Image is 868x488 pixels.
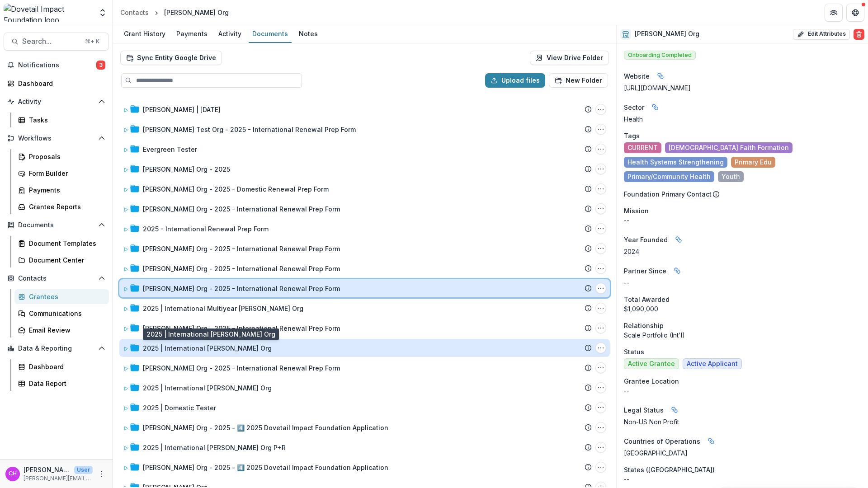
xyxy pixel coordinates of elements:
div: Non-US Non Profit [624,417,861,427]
p: -- [624,474,861,484]
button: Courtney's Org - 2025 - International Renewal Prep Form Options [595,362,606,373]
div: [PERSON_NAME] Org - 2025 - International Renewal Prep Form [143,284,340,293]
span: Legal Status [624,405,664,415]
div: Tasks [29,115,102,125]
div: Grant History [120,27,169,40]
span: Partner Since [624,266,666,276]
div: Grantees [29,292,102,301]
a: Form Builder [14,166,109,181]
div: [PERSON_NAME] Org - 2025 - International Renewal Prep FormCourtney's Org - 2025 - International R... [119,279,610,297]
p: 2024 [624,247,861,256]
p: [GEOGRAPHIC_DATA] [624,448,861,458]
a: Data Report [14,376,109,391]
div: 2025 - International Renewal Prep Form2025 - International Renewal Prep Form Options [119,220,610,238]
div: ⌘ + K [83,37,101,47]
span: Search... [22,37,80,46]
span: Primary Edu [735,159,772,166]
div: [PERSON_NAME] | [DATE]COURTNEY | Sept 10 Options [119,100,610,118]
button: 2025 | International Courtney's Org P+R Options [595,442,606,453]
span: Activity [18,98,94,106]
button: Courtney's Test Org - 2025 - International Renewal Prep Form Options [595,124,606,135]
div: [PERSON_NAME] | [DATE] [143,105,221,114]
div: Email Review [29,325,102,335]
div: [PERSON_NAME] Org - 2025 - International Renewal Prep FormCourtney's Org - 2025 - International R... [119,319,610,337]
div: [PERSON_NAME] Org - 2025 - Domestic Renewal Prep FormCourtney's Org - 2025 - Domestic Renewal Pre... [119,180,610,198]
p: [PERSON_NAME] [PERSON_NAME] [24,465,71,474]
div: 2025 | International [PERSON_NAME] Org P+R [143,443,286,452]
div: [PERSON_NAME] Org - 2025 - International Renewal Prep Form [143,324,340,333]
div: [PERSON_NAME] Org [164,8,229,17]
img: Dovetail Impact Foundation logo [4,4,93,22]
span: [DEMOGRAPHIC_DATA] Faith Formation [669,144,789,152]
p: -- [624,386,861,395]
button: Courtney's Org - 2025 - International Renewal Prep Form Options [595,263,606,274]
button: Linked binding [667,403,682,417]
div: [PERSON_NAME] Org - 2025 - International Renewal Prep FormCourtney's Org - 2025 - International R... [119,359,610,377]
div: [PERSON_NAME] Org - 2025Courtney's Org - 2025 Options [119,160,610,178]
span: Active Applicant [687,360,738,368]
div: [PERSON_NAME] Org - 2025 - Domestic Renewal Prep Form [143,184,329,194]
div: Activity [215,27,245,40]
button: Courtney's Org - 2025 - International Renewal Prep Form Options [595,323,606,333]
span: Website [624,71,650,81]
div: Document Templates [29,239,102,248]
a: [URL][DOMAIN_NAME] [624,84,691,92]
button: Linked binding [648,100,662,114]
span: Grantee Location [624,376,679,386]
div: [PERSON_NAME] Org - 2025 - 4️⃣ 2025 Dovetail Impact Foundation ApplicationCourtney's Org - 2025 -... [119,458,610,476]
button: Open entity switcher [96,4,109,22]
div: [PERSON_NAME] Org - 2025 - International Renewal Prep FormCourtney's Org - 2025 - International R... [119,239,610,258]
button: COURTNEY | Sept 10 Options [595,104,606,115]
span: Sector [624,103,644,112]
div: 2025 | International [PERSON_NAME] Org P+R2025 | International Courtney's Org P+R Options [119,438,610,456]
div: [PERSON_NAME] Org - 2025 - 4️⃣ 2025 Dovetail Impact Foundation Application [143,463,388,472]
button: Courtney's Org - 2025 - International Renewal Prep Form Options [595,243,606,254]
div: 2025 | International [PERSON_NAME] Org [143,343,272,353]
nav: breadcrumb [117,6,232,19]
button: 2025 | International Multiyear Courtney's Org Options [595,303,606,314]
span: Health Systems Strengthening [627,159,724,166]
button: Courtney's Org - 2025 - International Renewal Prep Form Options [595,283,606,294]
button: Evergreen Tester Options [595,144,606,155]
span: 3 [96,61,105,70]
a: Grantee Reports [14,199,109,214]
button: 2025 | Domestic Tester Options [595,402,606,413]
button: Notifications3 [4,58,109,72]
p: Health [624,114,861,124]
button: New Folder [549,73,608,88]
div: [PERSON_NAME] Org - 2025 - 4️⃣ 2025 Dovetail Impact Foundation ApplicationCourtney's Org - 2025 -... [119,418,610,436]
a: Tasks [14,113,109,127]
div: Documents [249,27,292,40]
div: Grantee Reports [29,202,102,211]
div: [PERSON_NAME] Test Org - 2025 - International Renewal Prep FormCourtney's Test Org - 2025 - Inter... [119,120,610,138]
a: Payments [173,25,211,43]
h2: [PERSON_NAME] Org [635,30,699,38]
span: Year Founded [624,235,668,244]
button: Courtney's Org - 2025 - 4️⃣ 2025 Dovetail Impact Foundation Application Options [595,462,606,473]
button: Sync Entity Google Drive [120,51,222,65]
button: Delete [854,29,864,40]
button: Upload files [485,73,545,88]
button: More [96,469,107,479]
span: CURRENT [627,144,658,152]
div: Dashboard [29,362,102,371]
span: Data & Reporting [18,345,94,352]
div: 2025 | Domestic Tester2025 | Domestic Tester Options [119,399,610,417]
div: 2025 | International Multiyear [PERSON_NAME] Org2025 | International Multiyear Courtney's Org Opt... [119,299,610,317]
span: Mission [624,206,649,216]
div: Courtney Eker Hardy [9,471,17,477]
a: Grant History [120,25,169,43]
span: Onboarding Completed [624,51,696,60]
div: Evergreen TesterEvergreen Tester Options [119,140,610,158]
button: Linked binding [671,232,686,247]
span: Primary/Community Health [627,173,711,181]
button: Open Workflows [4,131,109,145]
p: [PERSON_NAME][EMAIL_ADDRESS][DOMAIN_NAME] [24,474,93,483]
div: [PERSON_NAME] Org - 2025 - International Renewal Prep FormCourtney's Org - 2025 - International R... [119,200,610,218]
div: 2025 | International [PERSON_NAME] Org2025 | International Renewal Courtney's Org Options [119,379,610,397]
